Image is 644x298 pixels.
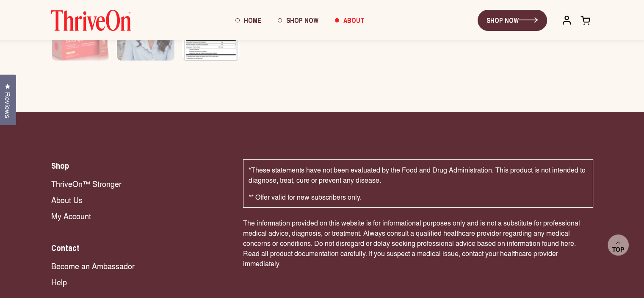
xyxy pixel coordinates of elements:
p: ** Offer valid for new subscribers only. [249,192,588,202]
span: Top [612,246,624,253]
a: Become an Ambassador [51,260,226,271]
a: About Us [51,194,226,205]
p: The information provided on this website is for informational purposes only and is not a substitu... [243,218,593,269]
a: Home [227,9,269,32]
span: About [343,15,364,25]
a: Shop Now [269,9,326,32]
h2: Shop [51,159,226,171]
a: Help [51,276,226,287]
a: ThriveOn™ Stronger [51,178,226,189]
span: Home [243,15,261,25]
a: About [326,9,373,32]
span: Shop Now [286,15,318,25]
h2: Contact [51,242,226,253]
p: *These statements have not been evaluated by the Food and Drug Administration. This product is no... [249,165,588,185]
span: Reviews [2,92,13,118]
a: My Account [51,210,226,221]
a: SHOP NOW [478,10,547,31]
